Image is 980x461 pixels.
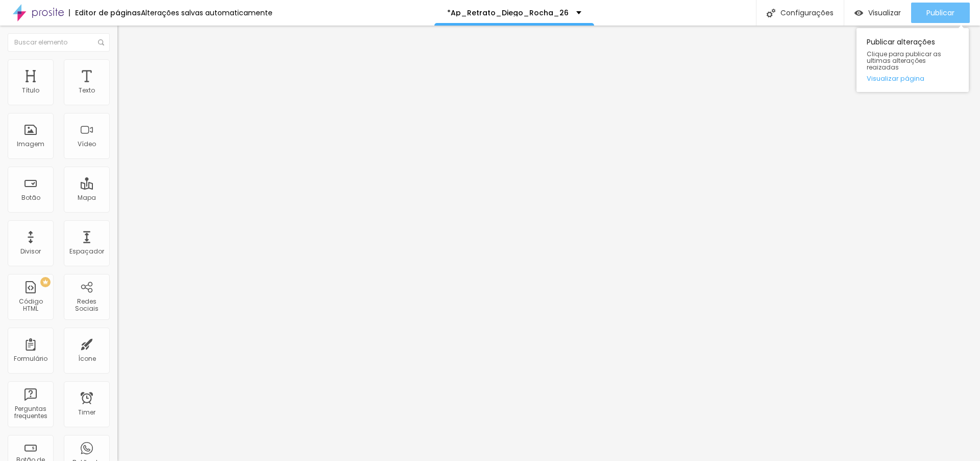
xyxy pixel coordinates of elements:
[10,405,51,420] div: Perguntas frequentes
[844,3,911,23] button: Visualizar
[767,9,775,17] img: Icone
[17,141,44,148] div: Imagem
[78,409,95,416] div: Timer
[20,248,41,255] div: Divisor
[926,9,954,17] span: Publicar
[867,51,959,71] span: Clique para publicar as ultimas alterações reaizadas
[21,194,40,201] div: Botão
[911,3,970,23] button: Publicar
[117,26,980,461] iframe: Editor
[10,298,51,313] div: Código HTML
[14,355,47,362] div: Formulário
[69,248,104,255] div: Espaçador
[79,87,95,94] div: Texto
[22,87,39,94] div: Título
[66,298,107,313] div: Redes Sociais
[447,9,569,16] p: *Ap_Retrato_Diego_Rocha_26
[141,9,273,16] div: Alterações salvas automaticamente
[78,194,96,201] div: Mapa
[78,141,96,148] div: Vídeo
[854,9,863,17] img: view-1.svg
[868,9,901,17] span: Visualizar
[98,39,104,45] img: Icone
[8,33,110,52] input: Buscar elemento
[78,355,96,362] div: Ícone
[856,28,969,92] div: Publicar alterações
[69,9,141,16] div: Editor de páginas
[867,75,959,82] a: Visualizar página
